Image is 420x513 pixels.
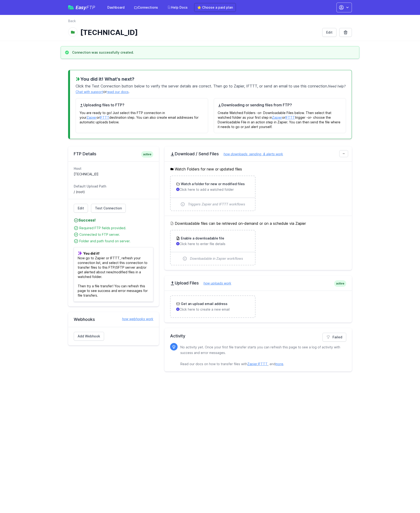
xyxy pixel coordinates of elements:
[328,84,346,88] span: Need help?
[79,232,153,237] div: Connected to FTP server.
[275,362,283,366] a: more
[87,115,97,119] a: Zapier
[74,332,104,341] a: Add Webhook
[79,226,153,230] div: Required FTP fields provided.
[180,182,245,186] h3: Watch a folder for new or modified files
[219,152,283,156] a: how downloads, sending, & alerts work
[80,108,204,125] p: You are ready to go! Just select this FTP connection in your or destination step. You can also cr...
[171,176,255,211] a: Watch a folder for new or modified files Click here to add a watched folder Triggers Zapier and I...
[170,221,346,226] h5: Downloadable files can be retrieved on-demand or on a schedule via Zapier
[141,151,153,158] span: active
[83,251,99,255] b: You did it!
[68,19,76,23] a: Back
[68,19,352,26] nav: Breadcrumb
[76,5,95,10] span: Easy
[107,90,129,94] a: read our docs
[74,151,153,157] h2: FTP Details
[91,83,122,89] span: Test Connection
[80,28,318,37] h1: [TECHNICAL_ID]
[74,190,153,194] dd: / (root)
[95,206,122,211] span: Test Connection
[176,242,249,246] p: Click here to enter file details
[188,202,245,207] span: Triggers Zapier and IFTTT workflows
[100,115,109,119] a: IFTTT
[285,115,295,119] a: IFTTT
[72,50,134,55] h3: Connection was successfully created.
[180,344,343,367] p: No activity yet. Once your first file transfer starts you can refresh this page to see a log of a...
[68,5,95,10] a: EasyFTP
[170,280,346,286] h2: Upload Files
[199,281,231,285] a: how uploads work
[180,302,227,306] h3: Get an upload email address
[170,333,346,339] h2: Activity
[79,239,153,243] div: Folder and path found on server.
[180,236,224,241] h3: Enable a downloadable file
[74,247,153,302] p: Now go to Zapier or IFTTT, refresh your connection list, and select this connection to transfer f...
[105,3,127,12] a: Dashboard
[272,115,282,119] a: Zapier
[74,184,153,189] dt: Default Upload Path
[170,151,346,157] h2: Download / Send Files
[76,90,103,94] a: Chat with support
[247,362,257,366] a: Zapier
[91,204,126,213] a: Test Connection
[74,217,153,223] h4: Success!
[171,296,255,317] a: Get an upload email address Click here to create a new email
[322,333,346,342] a: Failed
[397,490,414,507] iframe: Drift Widget Chat Controller
[164,3,190,12] a: Help Docs
[76,76,346,82] h3: You did it! What's next?
[194,3,236,12] a: ⭐ Choose a paid plan
[68,5,74,10] img: easyftp_logo.png
[190,256,243,261] span: Downloadable in Zapier workflows
[170,166,346,172] h5: Watch Folders for new or updated files
[176,307,249,312] p: Click here to create a new email
[334,280,346,287] span: active
[117,317,153,321] a: how webhooks work
[74,317,153,322] h2: Webhooks
[76,82,346,94] p: Click the button below to verify the server details are correct. Then go to Zapier, IFTTT, or sen...
[74,204,88,213] a: Edit
[80,102,204,108] h4: Uploading files to FTP?
[74,166,153,171] dt: Host
[131,3,161,12] a: Connections
[86,5,95,10] span: FTP
[171,230,255,265] a: Enable a downloadable file Click here to enter file details Downloadable in Zapier workflows
[322,28,336,37] a: Edit
[258,362,268,366] a: IFTTT
[218,102,342,108] h4: Downloading or sending files from FTP?
[218,108,342,129] p: Create Watched Folders -or- Downloadable Files below. Then select that watched folder as your fir...
[176,187,249,192] p: Click here to add a watched folder
[74,172,153,177] dd: [TECHNICAL_ID]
